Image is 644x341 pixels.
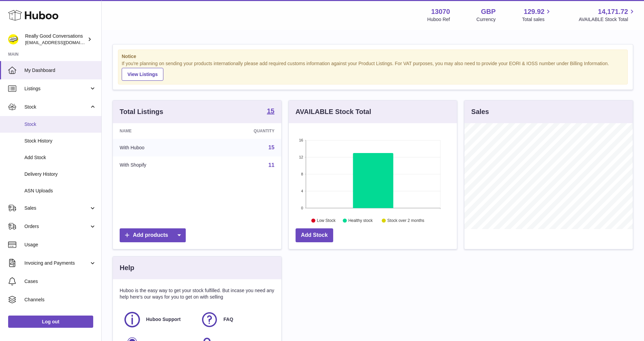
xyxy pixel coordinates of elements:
[204,123,281,139] th: Quantity
[522,16,552,23] span: Total sales
[113,123,204,139] th: Name
[481,7,496,16] strong: GBP
[387,218,424,223] text: Stock over 2 months
[25,40,100,45] span: [EMAIL_ADDRESS][DOMAIN_NAME]
[477,16,496,23] div: Currency
[317,218,336,223] text: Low Stock
[299,155,303,159] text: 12
[24,205,89,211] span: Sales
[24,278,96,285] span: Cases
[120,228,186,242] a: Add products
[24,242,96,248] span: Usage
[431,7,450,16] strong: 13070
[24,138,96,144] span: Stock History
[200,310,271,329] a: FAQ
[24,121,96,128] span: Stock
[120,263,134,272] h3: Help
[24,297,96,303] span: Channels
[296,107,371,116] h3: AVAILABLE Stock Total
[301,206,303,210] text: 0
[8,34,18,44] img: hello@reallygoodconversations.co
[120,287,275,300] p: Huboo is the easy way to get your stock fulfilled. But incase you need any help here's our ways f...
[268,145,275,150] a: 15
[524,7,544,16] span: 129.92
[113,139,204,156] td: With Huboo
[471,107,489,116] h3: Sales
[122,68,163,81] a: View Listings
[267,108,274,114] strong: 15
[24,260,89,266] span: Invoicing and Payments
[24,154,96,161] span: Add Stock
[8,316,93,328] a: Log out
[24,188,96,194] span: ASN Uploads
[267,108,274,116] a: 15
[120,107,163,116] h3: Total Listings
[301,189,303,193] text: 4
[113,156,204,174] td: With Shopify
[146,316,181,323] span: Huboo Support
[299,138,303,142] text: 16
[24,104,89,110] span: Stock
[123,310,194,329] a: Huboo Support
[122,60,624,81] div: If you're planning on sending your products internationally please add required customs informati...
[348,218,373,223] text: Healthy stock
[25,33,86,46] div: Really Good Conversations
[296,228,333,242] a: Add Stock
[122,53,624,60] strong: Notice
[24,86,89,92] span: Listings
[24,67,96,74] span: My Dashboard
[579,7,636,23] a: 14,171.72 AVAILABLE Stock Total
[24,171,96,177] span: Delivery History
[522,7,552,23] a: 129.92 Total sales
[301,172,303,176] text: 8
[427,16,450,23] div: Huboo Ref
[223,316,233,323] span: FAQ
[268,162,275,168] a: 11
[24,223,89,230] span: Orders
[579,16,636,23] span: AVAILABLE Stock Total
[598,7,628,16] span: 14,171.72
